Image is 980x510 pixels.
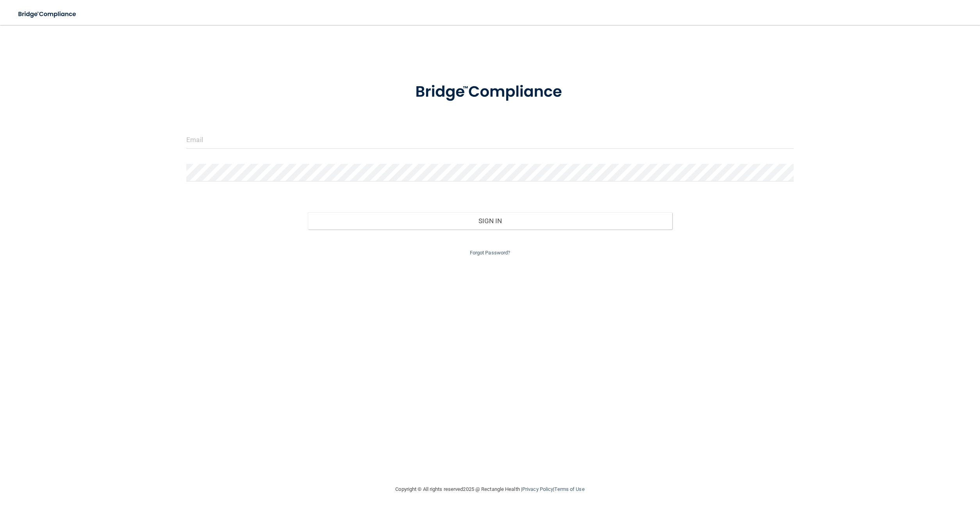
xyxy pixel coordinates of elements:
[348,477,633,502] div: Copyright © All rights reserved 2025 @ Rectangle Health | |
[399,72,581,112] img: bridge_compliance_login_screen.278c3ca4.svg
[554,486,584,492] a: Terms of Use
[522,486,553,492] a: Privacy Policy
[12,6,84,22] img: bridge_compliance_login_screen.278c3ca4.svg
[470,250,511,256] a: Forgot Password?
[186,131,794,149] input: Email
[308,212,672,229] button: Sign In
